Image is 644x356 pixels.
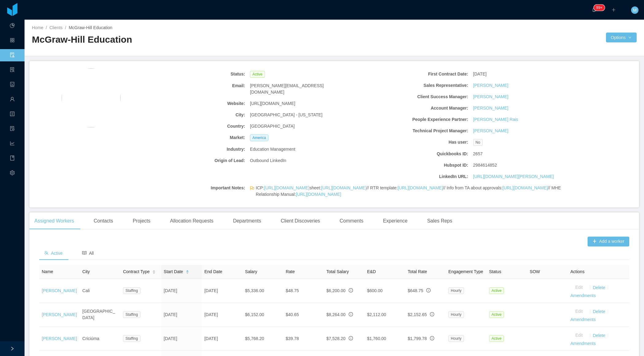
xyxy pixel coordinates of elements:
span: Hourly [448,287,464,294]
span: $8,264.00 [326,312,345,317]
span: 2984614852 [473,162,497,168]
h2: McGraw-Hill Education [32,33,334,46]
a: Delete [593,285,605,290]
a: icon: user [10,93,15,106]
a: [URL][DOMAIN_NAME][PERSON_NAME] [473,173,554,180]
a: [PERSON_NAME] [473,82,508,89]
b: Email: [138,83,245,89]
span: ICP: sheet: // RTR template: // Info from TA about approvals: // MHE Relationship Manual: [256,185,580,198]
td: $5,768.20 [243,327,283,351]
a: [PERSON_NAME] [42,288,77,293]
a: Clients [49,25,63,30]
span: Hourly [448,335,464,342]
b: Country: [138,123,245,130]
a: icon: profile [10,108,15,121]
i: icon: team [44,251,48,255]
a: [URL][DOMAIN_NAME] [321,185,366,190]
sup: 2154 [594,5,605,11]
span: All [82,251,94,256]
td: [DATE] [202,327,243,351]
b: Hubspot ID: [362,162,468,168]
td: [DATE] [161,303,202,327]
i: icon: read [82,251,86,255]
b: Client Success Manager: [362,94,468,100]
span: Name [42,269,53,274]
span: info-circle [430,312,434,316]
a: [PERSON_NAME] [473,105,508,111]
div: Comments [335,212,368,230]
div: Contacts [89,212,118,230]
div: Sales Reps [422,212,457,230]
span: E&D [367,269,376,274]
td: Cali [80,279,121,303]
i: icon: file-protect [10,123,15,136]
b: First Contract Date: [362,71,468,77]
a: [PERSON_NAME] [473,94,508,100]
td: $40.65 [283,303,324,327]
a: Home [32,25,43,30]
td: [DATE] [161,279,202,303]
span: Active [489,311,504,318]
b: Website: [138,100,245,107]
span: / [65,25,66,30]
div: Allocation Requests [165,212,218,230]
b: Origin of Lead: [138,157,245,164]
span: $2,152.65 [408,312,427,317]
a: Amendments [570,341,596,346]
td: [GEOGRAPHIC_DATA] [80,303,121,327]
span: Staffing [123,287,140,294]
span: SOW [530,269,540,274]
button: icon: plusAdd a worker [588,237,629,246]
button: Edit [570,307,588,316]
span: Outbound LinkedIn [250,157,286,164]
span: info-circle [430,336,434,340]
span: Total Salary [326,269,349,274]
b: Account Manager: [362,105,468,111]
div: Projects [128,212,155,230]
span: info-circle [349,312,353,316]
i: icon: caret-up [152,269,156,271]
span: flag [250,186,254,199]
a: icon: audit [10,49,15,62]
div: [DATE] [471,68,582,80]
a: Delete [593,309,605,314]
td: $5,336.00 [243,279,283,303]
span: $600.00 [367,288,383,293]
b: Sales Representative: [362,82,468,89]
span: City [82,269,90,274]
a: [PERSON_NAME] Rais [473,116,518,123]
span: Hourly [448,311,464,318]
i: icon: caret-down [152,272,156,273]
td: Criciúma [80,327,121,351]
a: [URL][DOMAIN_NAME] [296,192,341,197]
td: $39.78 [283,327,324,351]
a: [URL][DOMAIN_NAME] [264,185,309,190]
span: info-circle [426,288,431,292]
a: icon: pie-chart [10,20,15,33]
td: [DATE] [202,279,243,303]
div: Departments [228,212,266,230]
div: Client Discoveries [276,212,325,230]
b: Quickbooks ID: [362,151,468,157]
i: icon: solution [10,64,15,77]
a: Amendments [570,293,596,298]
a: [URL][DOMAIN_NAME] [503,185,548,190]
span: [GEOGRAPHIC_DATA] [250,123,295,130]
span: [URL][DOMAIN_NAME] [250,100,295,107]
span: $1,799.78 [408,336,427,341]
a: Amendments [570,317,596,322]
div: Assigned Workers [29,212,79,230]
span: [GEOGRAPHIC_DATA] - [US_STATE] [250,112,322,118]
span: 2657 [473,151,483,157]
a: [PERSON_NAME] [473,128,508,134]
span: Education Management [250,146,295,153]
b: LinkedIn URL: [362,173,468,180]
span: Total Rate [408,269,427,274]
div: Experience [378,212,412,230]
span: Active [250,71,265,78]
span: America [250,134,268,141]
span: Engagement Type [448,269,483,274]
span: / [46,25,47,30]
span: Active [489,335,504,342]
span: $1,760.00 [367,336,386,341]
